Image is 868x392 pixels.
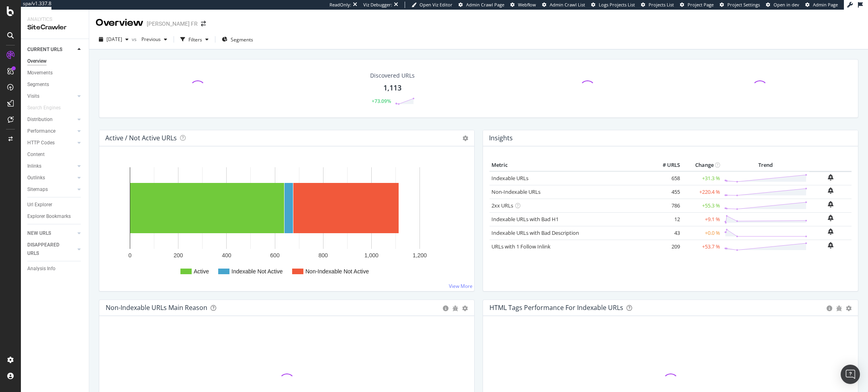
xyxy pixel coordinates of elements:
a: Explorer Bookmarks [27,212,83,221]
span: vs [132,36,138,43]
a: Sitemaps [27,185,75,194]
div: CURRENT URLS [27,45,62,54]
button: Segments [219,33,256,46]
div: Overview [27,57,47,66]
div: gear [462,306,468,311]
div: bell-plus [828,242,833,248]
div: Performance [27,127,55,135]
text: 1,200 [413,252,427,259]
div: bug [452,306,458,311]
text: 1,000 [364,252,379,259]
a: Open in dev [766,2,799,8]
a: Open Viz Editor [411,2,452,8]
a: Content [27,150,83,159]
h4: Insights [489,133,513,144]
a: Distribution [27,115,75,124]
div: [PERSON_NAME] FR [147,20,198,28]
div: Url Explorer [27,201,52,209]
td: +53.7 % [682,240,722,253]
td: +9.1 % [682,212,722,226]
a: CURRENT URLS [27,45,75,54]
a: Inlinks [27,162,75,170]
span: Logs Projects List [599,2,635,8]
a: Analysis Info [27,265,83,273]
span: Projects List [649,2,674,8]
td: +31.3 % [682,171,722,185]
div: 1,113 [383,83,401,93]
a: DISAPPEARED URLS [27,241,75,258]
div: circle-info [443,306,448,311]
div: Filters [188,36,202,43]
span: Webflow [518,2,536,8]
div: bug [836,306,842,311]
text: Active [194,268,209,275]
a: Project Settings [720,2,760,8]
div: ReadOnly: [330,2,351,8]
a: URLs with 1 Follow Inlink [491,243,551,250]
text: 800 [318,252,328,259]
a: Projects List [641,2,674,8]
a: Performance [27,127,75,135]
button: Previous [138,33,170,46]
button: Filters [177,33,212,46]
button: [DATE] [96,33,132,46]
td: +0.0 % [682,226,722,240]
a: Indexable URLs with Bad Description [491,229,579,236]
div: Outlinks [27,174,45,182]
div: Search Engines [27,104,61,112]
div: +73.09% [372,98,391,105]
i: Options [463,135,468,141]
a: Admin Page [805,2,838,8]
div: Viz Debugger: [363,2,392,8]
div: circle-info [827,306,832,311]
div: gear [846,306,852,311]
th: # URLS [650,159,682,171]
div: Explorer Bookmarks [27,212,71,221]
a: Search Engines [27,104,69,112]
td: 12 [650,212,682,226]
text: Indexable Not Active [231,268,283,275]
td: 455 [650,185,682,199]
text: 400 [222,252,231,259]
div: SiteCrawler [27,23,82,32]
div: NEW URLS [27,229,51,238]
div: Segments [27,80,49,89]
a: Outlinks [27,174,75,182]
td: 43 [650,226,682,240]
div: HTTP Codes [27,139,55,147]
div: bell-plus [828,187,833,194]
text: Non-Indexable Not Active [305,268,369,275]
div: Open Intercom Messenger [841,365,860,384]
div: Analysis Info [27,265,55,273]
h4: Active / Not Active URLs [105,133,177,144]
a: Admin Crawl Page [459,2,504,8]
td: 209 [650,240,682,253]
div: Overview [96,16,143,30]
a: Webflow [510,2,536,8]
div: HTML Tags Performance for Indexable URLs [489,304,623,312]
div: bell-plus [828,215,833,221]
th: Metric [489,159,650,171]
a: Non-Indexable URLs [491,188,540,195]
svg: A chart. [106,159,468,285]
div: Content [27,150,45,159]
div: Inlinks [27,162,41,170]
text: 200 [174,252,183,259]
td: +55.3 % [682,199,722,212]
div: Sitemaps [27,185,48,194]
span: Project Settings [727,2,760,8]
span: Previous [138,36,161,43]
div: Distribution [27,115,53,124]
td: 786 [650,199,682,212]
text: 600 [270,252,280,259]
span: Open in dev [774,2,799,8]
span: Admin Crawl List [550,2,585,8]
a: 2xx URLs [491,202,513,209]
div: bell-plus [828,174,833,181]
div: Analytics [27,16,82,23]
a: Segments [27,80,83,89]
a: Indexable URLs [491,174,528,182]
div: arrow-right-arrow-left [201,21,206,27]
div: Discovered URLs [370,72,415,80]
